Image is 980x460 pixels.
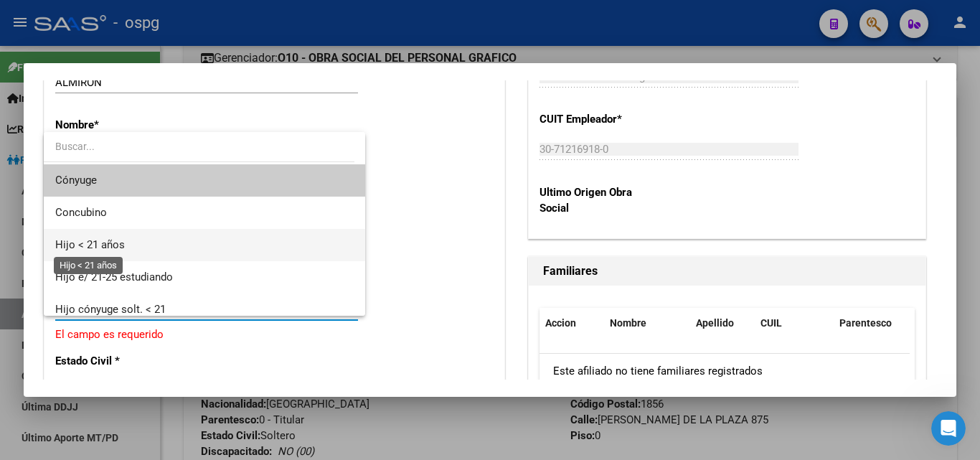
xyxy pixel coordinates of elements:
[55,271,173,283] span: Hijo e/ 21-25 estudiando
[55,206,107,219] span: Concubino
[55,303,166,316] span: Hijo cónyuge solt. < 21
[55,238,125,251] span: Hijo < 21 años
[931,411,966,446] iframe: Intercom live chat
[55,174,97,187] span: Cónyuge
[44,131,354,161] input: dropdown search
